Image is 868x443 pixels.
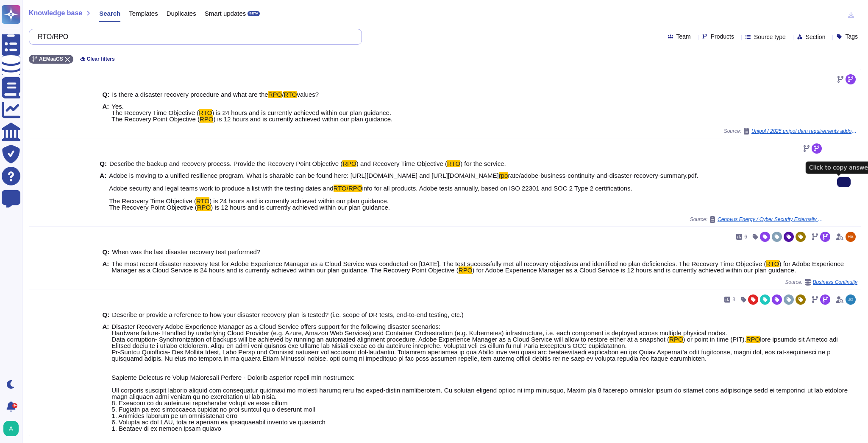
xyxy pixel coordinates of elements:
[102,311,109,318] b: Q:
[676,34,691,39] span: Team
[711,34,734,39] span: Products
[334,185,362,192] mark: RTO/RPO
[284,91,297,98] mark: RTO
[111,260,766,267] span: The most recent disaster recovery test for Adobe Experience Manager as a Cloud Service was conduc...
[690,216,823,223] span: Source:
[813,280,857,285] span: Business Continuity
[732,297,735,302] span: 3
[724,128,857,135] span: Source:
[109,160,342,167] span: Describe the backup and recovery process. Provide the Recovery Point Objective (
[268,91,282,98] mark: RPO
[200,115,214,123] mark: RPO
[459,266,473,274] mark: RPO
[102,91,109,98] b: Q:
[109,172,499,179] span: Adobe is moving to a unified resilience program. What is sharable can be found here: [URL][DOMAIN...
[751,129,857,134] span: Unipol / 2025 unipol dam requirements addon adobe
[499,172,508,179] mark: rpo
[472,266,796,274] span: ) for Adobe Experience Manager as a Cloud Service is 12 hours and is currently achieved within ou...
[718,217,823,222] span: Cenovus Energy / Cyber Security Externally Hosted Solution Questionnaire 1
[112,248,260,255] span: When was the last disaster recovery test performed?
[111,260,844,274] span: ) for Adobe Experience Manager as a Cloud Service is 24 hours and is currently achieved within ou...
[111,323,727,343] span: Disaster Recovery Adobe Experience Manager as a Cloud Service offers support for the following di...
[282,91,284,98] span: /
[447,160,460,167] mark: RTO
[766,260,779,267] mark: RTO
[845,34,858,39] span: Tags
[2,419,25,438] button: user
[100,172,106,210] b: A:
[683,336,746,343] span: ) or point in time (PIT).
[112,91,268,98] span: Is there a disaster recovery procedure and what are the
[99,10,120,17] span: Search
[197,204,211,211] mark: RPO
[100,160,107,167] b: Q:
[754,34,786,40] span: Source type
[248,11,260,16] div: BETA
[87,56,115,62] span: Clear filters
[213,115,392,123] span: ) is 12 hours and is currently achieved within our plan guidance.
[39,56,63,62] span: AEMaaCS
[111,109,391,123] span: ) is 24 hours and is currently achieved within our plan guidance. The Recovery Point Objective (
[196,197,209,205] mark: RTO
[846,294,856,305] img: user
[102,261,109,273] b: A:
[846,232,856,242] img: user
[342,160,356,167] mark: RPO
[297,91,319,98] span: values?
[12,403,17,408] div: 9+
[109,185,632,205] span: info for all products. Adobe tests annually, based on ISO 22301 and SOC 2 Type 2 certifications. ...
[460,160,506,167] span: ) for the service.
[806,34,826,40] span: Section
[746,336,760,343] mark: RPO
[29,10,82,17] span: Knowledge base
[356,160,447,167] span: ) and Recovery Time Objective (
[205,10,246,17] span: Smart updates
[102,103,109,122] b: A:
[3,421,19,436] img: user
[129,10,158,17] span: Templates
[111,103,199,116] span: Yes. The Recovery Time Objective (
[669,336,683,343] mark: RPO
[33,29,353,44] input: Search a question or template...
[211,204,390,211] span: ) is 12 hours and is currently achieved within our plan guidance.
[112,311,464,318] span: Describe or provide a reference to how your disaster recovery plan is tested? (i.e. scope of DR t...
[102,249,109,255] b: Q:
[744,234,747,239] span: 6
[199,109,212,116] mark: RTO
[109,197,389,211] span: ) is 24 hours and is currently achieved within our plan guidance. The Recovery Point Objective (
[167,10,196,17] span: Duplicates
[785,279,857,286] span: Source:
